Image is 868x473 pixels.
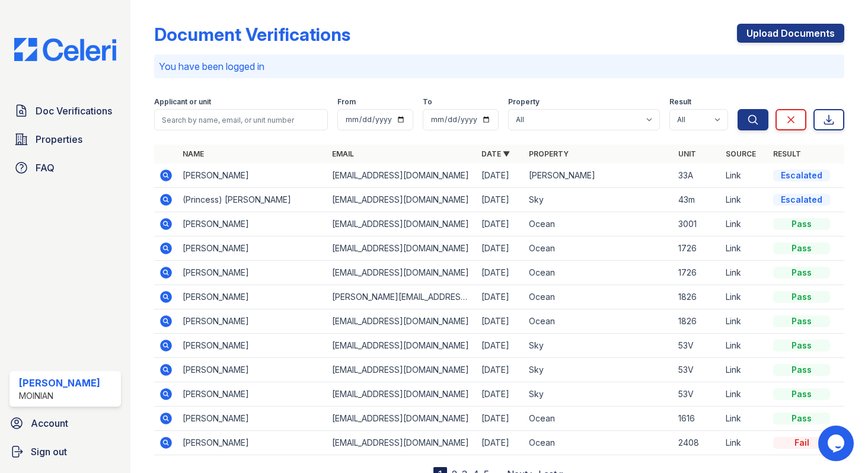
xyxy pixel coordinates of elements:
[674,261,721,285] td: 1726
[36,132,82,146] span: Properties
[524,382,674,407] td: Sky
[773,437,830,449] div: Fail
[773,242,830,254] div: Pass
[524,188,674,212] td: Sky
[327,164,477,188] td: [EMAIL_ADDRESS][DOMAIN_NAME]
[524,358,674,382] td: Sky
[178,431,327,455] td: [PERSON_NAME]
[154,97,211,107] label: Applicant or unit
[31,445,67,459] span: Sign out
[178,382,327,407] td: [PERSON_NAME]
[524,334,674,358] td: Sky
[669,97,691,107] label: Result
[423,97,432,107] label: To
[721,334,768,358] td: Link
[477,358,524,382] td: [DATE]
[477,237,524,261] td: [DATE]
[773,388,830,400] div: Pass
[674,309,721,334] td: 1826
[773,413,830,424] div: Pass
[721,188,768,212] td: Link
[477,261,524,285] td: [DATE]
[5,440,126,464] button: Sign out
[477,382,524,407] td: [DATE]
[524,261,674,285] td: Ocean
[773,218,830,230] div: Pass
[327,334,477,358] td: [EMAIL_ADDRESS][DOMAIN_NAME]
[178,334,327,358] td: [PERSON_NAME]
[524,164,674,188] td: [PERSON_NAME]
[674,212,721,237] td: 3001
[327,212,477,237] td: [EMAIL_ADDRESS][DOMAIN_NAME]
[674,431,721,455] td: 2408
[721,164,768,188] td: Link
[178,358,327,382] td: [PERSON_NAME]
[332,149,354,158] a: Email
[36,161,55,175] span: FAQ
[327,237,477,261] td: [EMAIL_ADDRESS][DOMAIN_NAME]
[31,416,68,430] span: Account
[178,188,327,212] td: (Princess) [PERSON_NAME]
[178,407,327,431] td: [PERSON_NAME]
[327,431,477,455] td: [EMAIL_ADDRESS][DOMAIN_NAME]
[721,358,768,382] td: Link
[477,407,524,431] td: [DATE]
[674,407,721,431] td: 1616
[154,109,328,130] input: Search by name, email, or unit number
[674,382,721,407] td: 53V
[327,309,477,334] td: [EMAIL_ADDRESS][DOMAIN_NAME]
[773,340,830,351] div: Pass
[721,212,768,237] td: Link
[477,188,524,212] td: [DATE]
[477,212,524,237] td: [DATE]
[481,149,510,158] a: Date ▼
[178,285,327,309] td: [PERSON_NAME]
[36,104,112,118] span: Doc Verifications
[524,212,674,237] td: Ocean
[178,164,327,188] td: [PERSON_NAME]
[773,364,830,376] div: Pass
[524,285,674,309] td: Ocean
[674,237,721,261] td: 1726
[773,267,830,279] div: Pass
[5,38,126,61] img: CE_Logo_Blue-a8612792a0a2168367f1c8372b55b34899dd931a85d93a1a3d3e32e68fde9ad4.png
[529,149,569,158] a: Property
[159,59,840,73] p: You have been logged in
[337,97,356,107] label: From
[674,285,721,309] td: 1826
[773,149,801,158] a: Result
[178,261,327,285] td: [PERSON_NAME]
[477,431,524,455] td: [DATE]
[721,382,768,407] td: Link
[818,426,856,461] iframe: chat widget
[19,390,100,402] div: Moinian
[524,309,674,334] td: Ocean
[154,24,350,45] div: Document Verifications
[721,309,768,334] td: Link
[674,334,721,358] td: 53V
[477,334,524,358] td: [DATE]
[327,407,477,431] td: [EMAIL_ADDRESS][DOMAIN_NAME]
[721,285,768,309] td: Link
[477,309,524,334] td: [DATE]
[674,188,721,212] td: 43m
[327,261,477,285] td: [EMAIL_ADDRESS][DOMAIN_NAME]
[327,358,477,382] td: [EMAIL_ADDRESS][DOMAIN_NAME]
[721,431,768,455] td: Link
[9,127,121,151] a: Properties
[678,149,696,158] a: Unit
[773,315,830,327] div: Pass
[178,237,327,261] td: [PERSON_NAME]
[327,285,477,309] td: [PERSON_NAME][EMAIL_ADDRESS][DOMAIN_NAME]
[674,358,721,382] td: 53V
[508,97,540,107] label: Property
[5,411,126,435] a: Account
[19,376,100,390] div: [PERSON_NAME]
[9,99,121,123] a: Doc Verifications
[327,188,477,212] td: [EMAIL_ADDRESS][DOMAIN_NAME]
[178,212,327,237] td: [PERSON_NAME]
[327,382,477,407] td: [EMAIL_ADDRESS][DOMAIN_NAME]
[721,407,768,431] td: Link
[674,164,721,188] td: 33A
[477,285,524,309] td: [DATE]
